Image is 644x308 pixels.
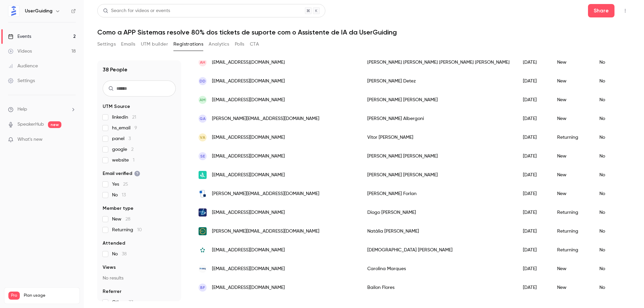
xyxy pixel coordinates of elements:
div: New [550,72,593,90]
span: AM [200,97,206,103]
img: zoppy.com.br [199,265,207,273]
span: [EMAIL_ADDRESS][DOMAIN_NAME] [212,97,285,104]
div: New [550,147,593,166]
div: New [550,109,593,128]
section: facet-groups [103,103,176,306]
span: 9 [135,126,137,130]
div: Diogo [PERSON_NAME] [361,203,516,222]
span: [EMAIL_ADDRESS][DOMAIN_NAME] [212,284,285,291]
span: BF [200,285,205,291]
span: [EMAIL_ADDRESS][DOMAIN_NAME] [212,172,285,179]
span: hs_email [112,125,137,131]
div: Bailon Flores [361,278,516,297]
button: Share [588,4,614,17]
span: No [112,192,126,198]
button: Settings [97,39,116,50]
div: Returning [550,128,593,147]
div: No [593,53,627,72]
div: No [593,259,627,278]
div: [PERSON_NAME] [PERSON_NAME] [361,147,516,166]
span: Attended [103,240,125,247]
button: Analytics [209,39,229,50]
span: [EMAIL_ADDRESS][DOMAIN_NAME] [212,153,285,160]
span: DD [200,78,206,84]
img: UserGuiding [8,6,19,16]
span: website [112,157,135,164]
div: No [593,241,627,259]
div: [DATE] [516,241,550,259]
span: Returning [112,227,142,233]
span: [EMAIL_ADDRESS][DOMAIN_NAME] [212,59,285,66]
span: New [112,216,130,223]
div: [DATE] [516,72,550,90]
div: [PERSON_NAME] Albergoni [361,109,516,128]
div: [DATE] [516,109,550,128]
button: Emails [121,39,135,50]
span: google [112,146,133,153]
span: Help [17,106,27,113]
span: What's new [17,136,43,143]
span: UTM Source [103,103,130,110]
span: Referrer [103,288,121,295]
div: Videos [8,48,32,55]
span: 1 [133,158,135,163]
span: [PERSON_NAME][EMAIL_ADDRESS][DOMAIN_NAME] [212,115,319,122]
div: New [550,90,593,109]
button: Registrations [173,39,203,50]
div: Events [8,33,31,40]
span: Member type [103,205,133,212]
div: [PERSON_NAME] [PERSON_NAME] [361,166,516,184]
div: No [593,128,627,147]
iframe: Noticeable Trigger [68,137,76,143]
span: 21 [132,115,136,120]
div: [DATE] [516,147,550,166]
span: [EMAIL_ADDRESS][DOMAIN_NAME] [212,265,285,272]
span: [EMAIL_ADDRESS][DOMAIN_NAME] [212,209,285,216]
span: [PERSON_NAME][EMAIL_ADDRESS][DOMAIN_NAME] [212,228,319,235]
span: No [112,251,127,257]
span: 38 [122,252,127,256]
div: No [593,109,627,128]
div: [DATE] [516,128,550,147]
div: Returning [550,222,593,241]
div: [DATE] [516,184,550,203]
img: appsistemas.com.br [199,246,207,254]
div: No [593,203,627,222]
span: GA [200,116,206,122]
span: [EMAIL_ADDRESS][DOMAIN_NAME] [212,134,285,141]
div: Returning [550,241,593,259]
div: [DATE] [516,166,550,184]
div: No [593,184,627,203]
div: Carolina Marques [361,259,516,278]
div: New [550,166,593,184]
span: [EMAIL_ADDRESS][DOMAIN_NAME] [212,78,285,85]
span: [EMAIL_ADDRESS][DOMAIN_NAME] [212,247,285,254]
div: New [550,278,593,297]
img: meucrediario.com.br [199,227,207,235]
span: 28 [125,217,130,222]
div: New [550,184,593,203]
img: liguelead.com.br [199,171,207,179]
div: New [550,53,593,72]
a: SpeakerHub [17,121,44,128]
span: 3 [128,136,131,141]
span: new [48,121,61,128]
span: Email verified [103,170,140,177]
div: [DEMOGRAPHIC_DATA] [PERSON_NAME] [361,241,516,259]
div: [PERSON_NAME] [PERSON_NAME] [PERSON_NAME] [PERSON_NAME] [361,53,516,72]
img: vennx.com.br [199,190,207,198]
div: [DATE] [516,203,550,222]
span: 25 [123,182,128,187]
button: Polls [235,39,245,50]
div: Natália [PERSON_NAME] [361,222,516,241]
div: [DATE] [516,278,550,297]
div: No [593,166,627,184]
span: Pro [8,292,20,300]
div: [DATE] [516,259,550,278]
span: linkedin [112,114,136,121]
div: No [593,90,627,109]
div: No [593,147,627,166]
span: panel [112,135,131,142]
span: Other [112,299,133,306]
h1: Como a APP Sistemas resolve 80% dos tickets de suporte com o Assistente de IA da UserGuiding [97,28,631,36]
